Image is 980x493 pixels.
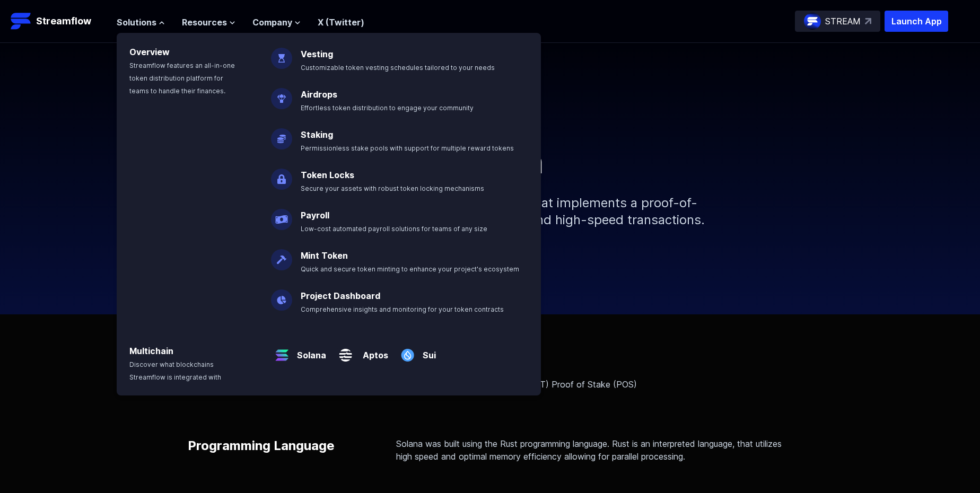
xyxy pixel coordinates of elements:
button: Solutions [117,16,165,29]
button: Resources [182,16,235,29]
img: streamflow-logo-circle.png [804,13,821,30]
span: Secure your assets with robust token locking mechanisms [301,184,484,192]
span: Streamflow features an all-in-one token distribution platform for teams to handle their finances. [129,61,235,95]
span: Resources [182,16,227,29]
button: Company [252,16,301,29]
a: Token Locks [301,170,354,180]
a: STREAM [795,11,880,32]
img: Streamflow Logo [11,11,32,32]
img: Solana [271,336,293,366]
img: Airdrops [271,80,292,109]
a: Solana [293,340,326,362]
span: Comprehensive insights and monitoring for your token contracts [301,305,504,313]
span: Discover what blockchains Streamflow is integrated with [129,360,221,381]
img: Vesting [271,39,292,69]
img: Token Locks [271,160,292,190]
a: X (Twitter) [318,17,364,28]
span: Permissionless stake pools with support for multiple reward tokens [301,144,514,152]
a: Vesting [301,49,333,59]
a: Sui [418,340,436,362]
a: Aptos [356,340,388,362]
p: Streamflow [36,14,91,29]
img: Project Dashboard [271,281,292,311]
span: Low-cost automated payroll solutions for teams of any size [301,225,487,233]
p: STREAM [825,15,861,28]
a: Staking [301,129,333,140]
span: Effortless token distribution to engage your community [301,104,474,112]
p: Programming Language [188,437,335,454]
span: Quick and secure token minting to enhance your project's ecosystem [301,265,519,273]
img: Sui [397,336,418,366]
a: Payroll [301,210,329,221]
p: Solana was built using the Rust programming language. Rust is an interpreted language, that utili... [396,437,792,463]
img: Mint Token [271,241,292,270]
span: Customizable token vesting schedules tailored to your needs [301,64,495,72]
span: Company [252,16,292,29]
img: Aptos [335,336,356,366]
img: Payroll [271,200,292,230]
a: Overview [129,47,170,57]
p: Tower Byzantine Fault Tolerant (tBFT) Proof of Stake (POS) [396,378,792,391]
button: Launch App [885,11,948,32]
a: Project Dashboard [301,290,380,301]
a: Multichain [129,346,173,356]
img: top-right-arrow.svg [865,18,871,24]
a: Mint Token [301,250,348,261]
span: Solutions [117,16,156,29]
img: Staking [271,120,292,149]
a: Airdrops [301,89,337,100]
a: Streamflow [11,11,106,32]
